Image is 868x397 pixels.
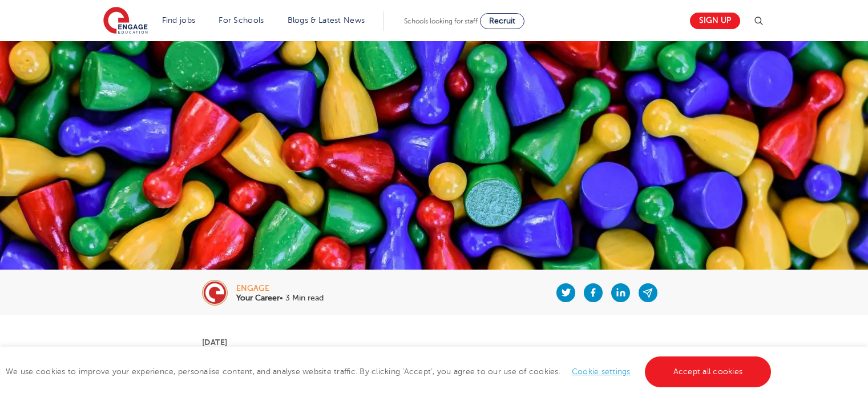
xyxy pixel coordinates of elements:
span: We use cookies to improve your experience, personalise content, and analyse website traffic. By c... [6,367,774,376]
a: Accept all cookies [645,356,772,387]
a: Recruit [480,13,524,29]
a: Blogs & Latest News [288,16,365,25]
a: Cookie settings [572,367,631,376]
p: • 3 Min read [236,294,324,302]
div: engage [236,284,324,292]
b: Your Career [236,294,280,302]
span: Schools looking for staff [404,17,478,25]
a: For Schools [219,16,264,25]
a: Sign up [690,13,740,29]
span: Recruit [489,17,515,25]
p: [DATE] [202,338,666,346]
a: Find jobs [162,16,196,25]
img: Engage Education [103,7,148,35]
